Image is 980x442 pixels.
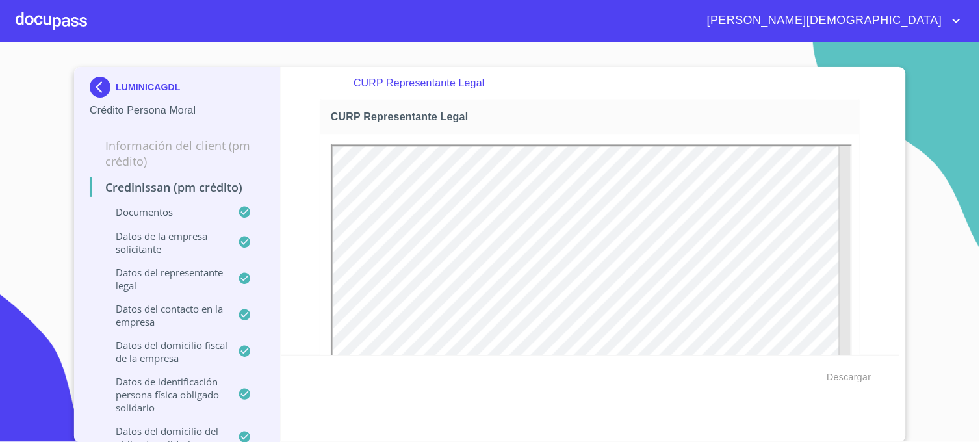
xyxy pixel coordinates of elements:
p: Datos de Identificación Persona Física Obligado Solidario [90,375,238,414]
p: Documentos [90,205,238,218]
p: Credinissan (PM crédito) [90,179,264,195]
p: Datos del domicilio fiscal de la empresa [90,339,238,365]
button: Descargar [822,365,877,389]
div: LUMINICAGDL [90,77,264,103]
p: Crédito Persona Moral [90,103,264,118]
p: Información del Client (PM crédito) [90,138,264,169]
span: CURP Representante Legal [331,110,855,123]
p: CURP Representante Legal [354,75,826,91]
span: [PERSON_NAME][DEMOGRAPHIC_DATA] [697,10,949,31]
p: Datos del representante legal [90,266,238,292]
p: Datos del contacto en la empresa [90,302,238,328]
p: LUMINICAGDL [116,82,180,92]
button: account of current user [697,10,964,31]
span: Descargar [827,369,871,385]
p: Datos de la empresa solicitante [90,229,238,255]
img: Docupass spot blue [90,77,116,97]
